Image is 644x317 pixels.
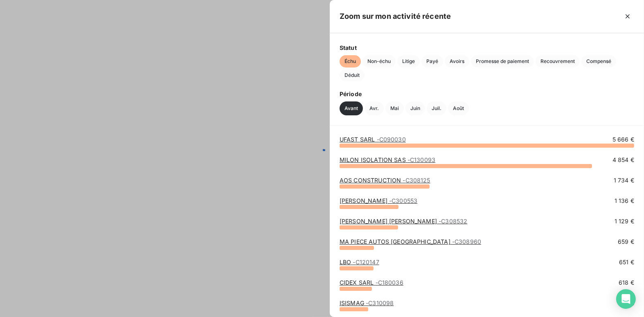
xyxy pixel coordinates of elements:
button: Échu [340,55,361,67]
span: - C308960 [452,238,481,245]
span: - C310098 [366,299,394,306]
button: Non-échu [363,55,396,67]
button: Juin [405,101,425,115]
span: - C308125 [403,177,430,184]
span: 1 734 € [614,176,634,184]
a: UFAST SARL [340,136,406,143]
button: Juil. [427,101,446,115]
button: Avant [340,101,363,115]
button: Compensé [581,55,616,67]
span: - C308532 [439,218,467,225]
button: Août [448,101,469,115]
span: 659 € [618,238,634,246]
button: Avoirs [445,55,469,67]
a: LBO [340,259,379,265]
span: Statut [340,43,634,52]
span: 651 € [619,258,634,266]
span: - C300553 [389,197,417,204]
span: - C120147 [353,259,379,265]
a: CIDEX SARL [340,279,403,286]
span: 4 854 € [612,156,634,164]
span: - C180036 [376,279,403,286]
button: Mai [385,101,404,115]
button: Déduit [340,69,365,81]
div: Open Intercom Messenger [616,289,636,309]
button: Recouvrement [536,55,580,67]
h5: Zoom sur mon activité récente [340,11,451,22]
button: Avr. [365,101,384,115]
a: AOS CONSTRUCTION [340,177,430,184]
span: 1 129 € [615,217,634,225]
span: 5 666 € [612,135,634,144]
span: 618 € [619,279,634,287]
span: Période [340,90,634,98]
a: ISISMAG [340,299,394,306]
button: Promesse de paiement [471,55,534,67]
span: 1 136 € [615,197,634,205]
a: [PERSON_NAME] [PERSON_NAME] [340,218,467,225]
button: Payé [421,55,443,67]
a: MA PIECE AUTOS [GEOGRAPHIC_DATA] [340,238,481,245]
a: [PERSON_NAME] [340,197,417,204]
span: - C090030 [377,136,406,143]
span: - C130093 [408,156,435,163]
a: MILON ISOLATION SAS [340,156,435,163]
button: Litige [397,55,420,67]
